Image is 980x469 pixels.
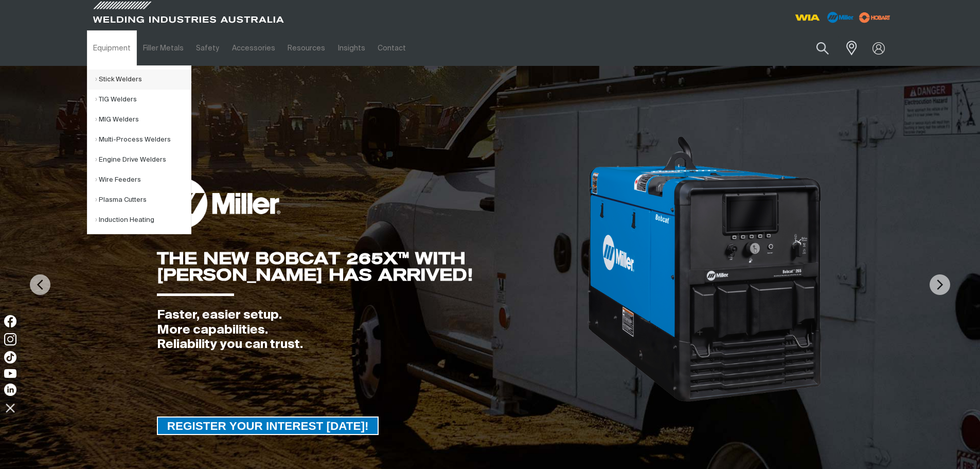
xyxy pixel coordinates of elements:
[4,351,16,363] img: TikTok
[158,416,378,435] span: REGISTER YOUR INTEREST [DATE]!
[157,250,586,283] div: THE NEW BOBCAT 265X™ WITH [PERSON_NAME] HAS ARRIVED!
[95,70,191,90] a: Stick Welders
[371,30,412,66] a: Contact
[281,30,331,66] a: Resources
[805,36,840,60] button: Search products
[95,210,191,230] a: Induction Heating
[30,274,50,295] img: PrevArrow
[856,10,894,25] img: miller
[137,30,190,66] a: Filler Metals
[4,384,16,396] img: LinkedIn
[95,90,191,110] a: TIG Welders
[2,399,19,416] img: hide socials
[930,274,950,295] img: NextArrow
[4,369,16,378] img: YouTube
[87,30,137,66] a: Equipment
[87,65,191,234] ul: Equipment Submenu
[95,170,191,190] a: Wire Feeders
[4,333,16,345] img: Instagram
[157,308,586,352] div: Faster, easier setup. More capabilities. Reliability you can trust.
[95,150,191,170] a: Engine Drive Welders
[95,190,191,210] a: Plasma Cutters
[190,30,225,66] a: Safety
[95,130,191,150] a: Multi-Process Welders
[226,30,281,66] a: Accessories
[157,416,379,435] a: REGISTER YOUR INTEREST TODAY!
[87,30,692,66] nav: Main
[331,30,371,66] a: Insights
[792,36,840,60] input: Product name or item number...
[95,110,191,130] a: MIG Welders
[4,315,16,327] img: Facebook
